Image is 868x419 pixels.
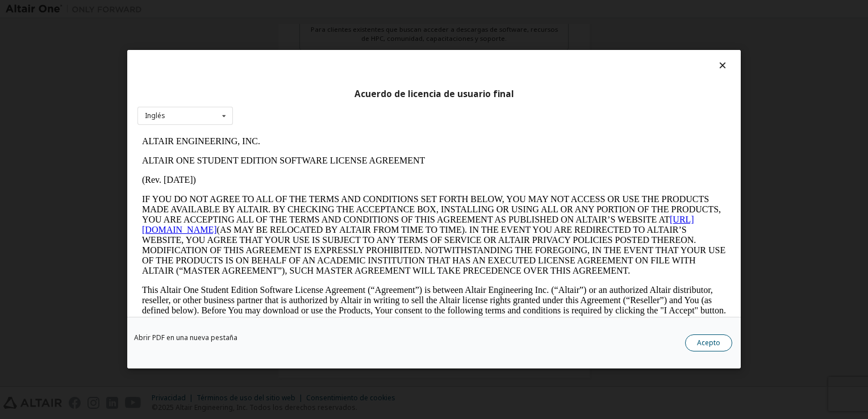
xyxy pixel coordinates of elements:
[685,335,732,352] button: Acepto
[134,335,237,342] a: Abrir PDF en una nueva pestaña
[5,83,557,103] a: [URL][DOMAIN_NAME]
[5,62,589,144] p: IF YOU DO NOT AGREE TO ALL OF THE TERMS AND CONDITIONS SET FORTH BELOW, YOU MAY NOT ACCESS OR USE...
[137,89,731,100] div: Acuerdo de licencia de usuario final
[5,43,589,53] p: (Rev. [DATE])
[5,153,589,194] p: This Altair One Student Edition Software License Agreement (“Agreement”) is between Altair Engine...
[5,24,589,34] p: ALTAIR ONE STUDENT EDITION SOFTWARE LICENSE AGREEMENT
[5,5,589,15] p: ALTAIR ENGINEERING, INC.
[145,112,165,119] div: Inglés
